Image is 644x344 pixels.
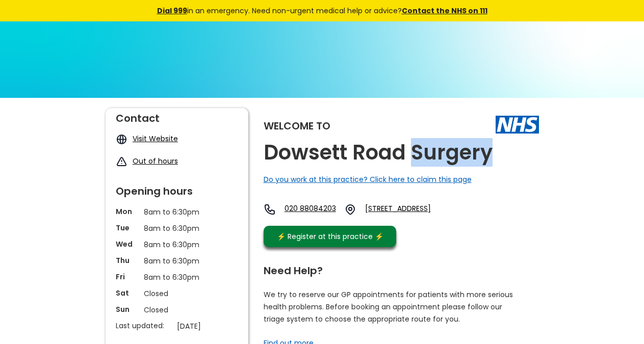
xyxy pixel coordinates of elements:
p: Wed [116,239,139,249]
a: Out of hours [133,156,178,166]
p: Sat [116,288,139,298]
div: Contact [116,108,238,123]
p: [DATE] [177,321,243,332]
p: Fri [116,272,139,282]
a: Do you work at this practice? Click here to claim this page [264,174,472,184]
p: 8am to 6:30pm [144,272,210,283]
a: Dial 999 [157,6,187,16]
p: Closed [144,288,210,299]
img: The NHS logo [496,116,539,133]
div: ⚡️ Register at this practice ⚡️ [272,231,389,242]
a: [STREET_ADDRESS] [365,203,468,216]
p: 8am to 6:30pm [144,223,210,234]
p: Sun [116,304,139,314]
a: ⚡️ Register at this practice ⚡️ [264,226,396,247]
p: Tue [116,223,139,233]
div: in an emergency. Need non-urgent medical help or advice? [88,5,557,16]
p: We try to reserve our GP appointments for patients with more serious health problems. Before book... [264,288,513,325]
div: Welcome to [264,121,330,131]
img: practice location icon [344,203,356,216]
a: Contact the NHS on 111 [402,6,487,16]
div: Need Help? [264,260,529,276]
img: telephone icon [264,203,276,216]
p: Mon [116,206,139,217]
a: 020 88084203 [285,203,336,216]
p: Closed [144,304,210,315]
a: Visit Website [133,134,178,144]
img: exclamation icon [116,156,127,168]
p: 8am to 6:30pm [144,239,210,250]
img: globe icon [116,134,127,145]
p: 8am to 6:30pm [144,206,210,218]
p: 8am to 6:30pm [144,255,210,267]
p: Thu [116,255,139,266]
p: Last updated: [116,321,172,331]
h2: Dowsett Road Surgery [264,141,493,164]
div: Opening hours [116,181,238,196]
